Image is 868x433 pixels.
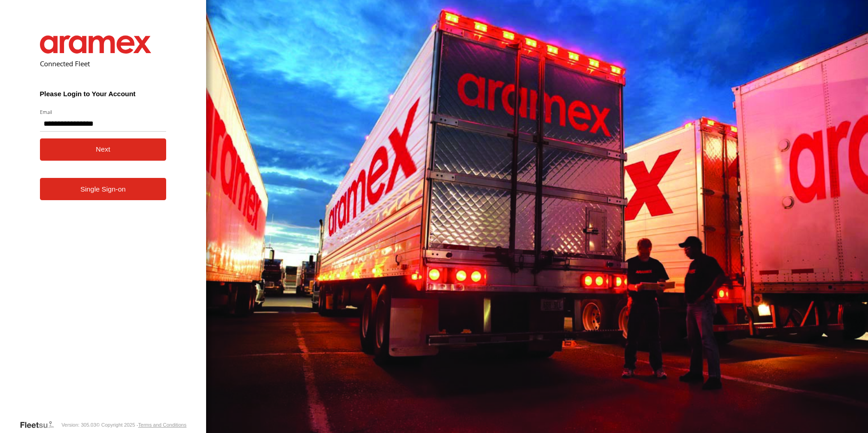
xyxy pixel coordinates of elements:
[40,35,152,54] img: Aramex
[61,422,96,428] div: Version: 305.03
[40,59,167,68] h2: Connected Fleet
[40,178,167,200] a: Single Sign-on
[96,422,187,428] div: © Copyright 2025 -
[20,420,61,429] a: Visit our Website
[40,138,167,161] button: Next
[138,422,186,428] a: Terms and Conditions
[40,108,167,115] label: Email
[40,90,167,98] h3: Please Login to Your Account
